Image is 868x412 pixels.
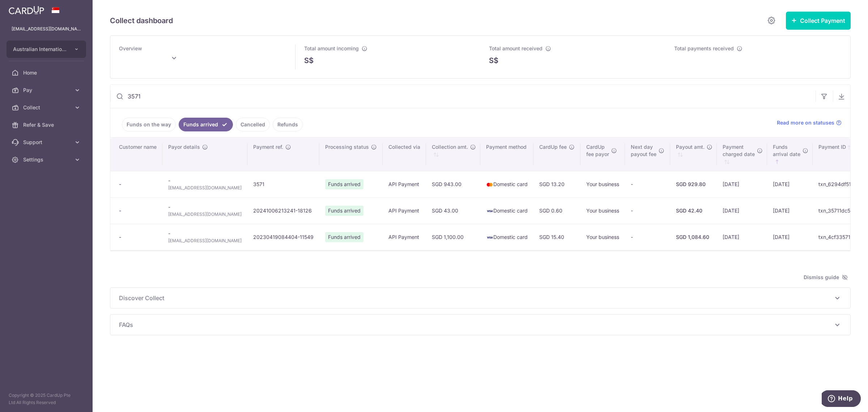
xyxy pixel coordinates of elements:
div: SGD 1,084.60 [676,234,711,241]
span: Pay [23,87,71,94]
th: Paymentcharged date : activate to sort column ascending [717,138,767,171]
td: txn_4cf33571788 [813,224,866,250]
span: Overview [119,45,142,51]
span: Discover Collect [119,294,833,302]
a: Funds on the way [122,118,176,131]
td: - [162,224,247,250]
span: Collect [23,104,71,111]
td: - [625,224,670,250]
img: visa-sm-192604c4577d2d35970c8ed26b86981c2741ebd56154ab54ad91a526f0f24972.png [486,234,493,241]
td: [DATE] [717,197,767,224]
iframe: Opens a widget where you can find more information [822,390,861,408]
th: Collected via [383,138,426,171]
span: Help [16,5,31,12]
td: API Payment [383,224,426,250]
td: Your business [580,224,625,250]
span: CardUp fee [539,143,567,151]
th: Customer name [110,138,162,171]
span: Home [23,69,71,76]
span: Payment charged date [723,143,755,158]
td: 20230419084404-11549 [247,224,319,250]
span: CardUp fee payor [586,143,609,158]
th: Payment method [480,138,533,171]
span: Next day payout fee [631,143,656,158]
span: FAQs [119,320,833,329]
td: SGD 15.40 [533,224,580,250]
td: Domestic card [480,224,533,250]
th: Payout amt. : activate to sort column ascending [670,138,717,171]
td: 20241006213241-18126 [247,197,319,224]
span: S$ [304,55,314,66]
td: [DATE] [717,224,767,250]
div: - [119,234,157,241]
span: Payout amt. [676,143,705,151]
span: Settings [23,156,71,163]
span: Total payments received [674,45,734,51]
span: Australian International School Pte Ltd [13,46,67,53]
td: [DATE] [717,171,767,197]
span: Support [23,139,71,146]
td: SGD 943.00 [426,171,480,197]
td: SGD 0.60 [533,197,580,224]
div: - [119,207,157,214]
span: Read more on statuses [777,119,834,126]
div: - [119,181,157,188]
td: SGD 13.20 [533,171,580,197]
td: Domestic card [480,197,533,224]
span: Funds arrived [325,206,363,216]
th: Next daypayout fee [625,138,670,171]
span: [EMAIL_ADDRESS][DOMAIN_NAME] [168,211,242,218]
td: [DATE] [767,224,813,250]
td: - [625,171,670,197]
h5: Collect dashboard [110,15,173,26]
span: Funds arrived [325,232,363,242]
th: Collection amt. : activate to sort column ascending [426,138,480,171]
td: SGD 1,100.00 [426,224,480,250]
span: Funds arrival date [773,143,800,158]
span: Collection amt. [432,143,468,151]
a: Refunds [273,118,303,131]
span: Processing status [325,143,369,151]
td: - [162,171,247,197]
a: Read more on statuses [777,119,842,126]
th: CardUp fee [533,138,580,171]
td: - [625,197,670,224]
span: Dismiss guide [804,273,848,282]
span: Funds arrived [325,179,363,189]
td: - [162,197,247,224]
span: S$ [489,55,498,66]
td: txn_6294df51c5e [813,171,866,197]
span: Total amount received [489,45,542,51]
img: visa-sm-192604c4577d2d35970c8ed26b86981c2741ebd56154ab54ad91a526f0f24972.png [486,207,493,215]
td: Domestic card [480,171,533,197]
th: Processing status [319,138,383,171]
div: SGD 929.80 [676,181,711,188]
div: SGD 42.40 [676,207,711,214]
th: CardUpfee payor [580,138,625,171]
td: txn_35711dc52bd [813,197,866,224]
p: FAQs [119,320,842,329]
button: Australian International School Pte Ltd [7,41,86,58]
span: Payor details [168,143,200,151]
th: Payment ID: activate to sort column ascending [813,138,866,171]
a: Cancelled [236,118,270,131]
span: [EMAIL_ADDRESS][DOMAIN_NAME] [168,237,242,244]
span: Payment ref. [253,143,283,151]
span: [EMAIL_ADDRESS][DOMAIN_NAME] [168,184,242,192]
td: SGD 43.00 [426,197,480,224]
td: Your business [580,197,625,224]
th: Payor details [162,138,247,171]
p: Discover Collect [119,294,842,302]
td: [DATE] [767,197,813,224]
input: Search [110,85,816,108]
img: CardUp [9,6,44,14]
button: Collect Payment [786,12,851,30]
th: Payment ref. [247,138,319,171]
td: [DATE] [767,171,813,197]
img: mastercard-sm-87a3fd1e0bddd137fecb07648320f44c262e2538e7db6024463105ddbc961eb2.png [486,181,493,188]
th: Fundsarrival date : activate to sort column ascending [767,138,813,171]
span: Total amount incoming [304,45,359,51]
td: API Payment [383,197,426,224]
td: API Payment [383,171,426,197]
